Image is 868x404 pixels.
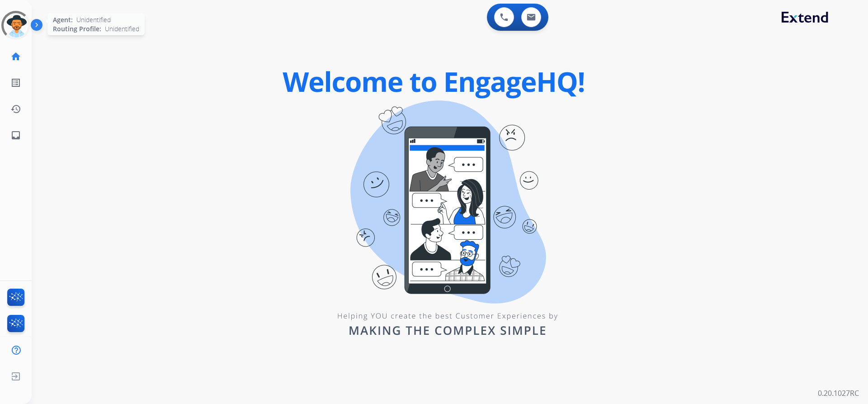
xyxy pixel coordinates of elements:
mat-icon: history [10,104,21,114]
mat-icon: home [10,51,21,62]
span: Routing Profile: [53,24,101,33]
mat-icon: inbox [10,130,21,141]
mat-icon: list_alt [10,77,21,88]
span: Unidentified [105,24,139,33]
p: 0.20.1027RC [818,388,859,399]
span: Agent: [53,15,73,24]
span: Unidentified [76,15,111,24]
